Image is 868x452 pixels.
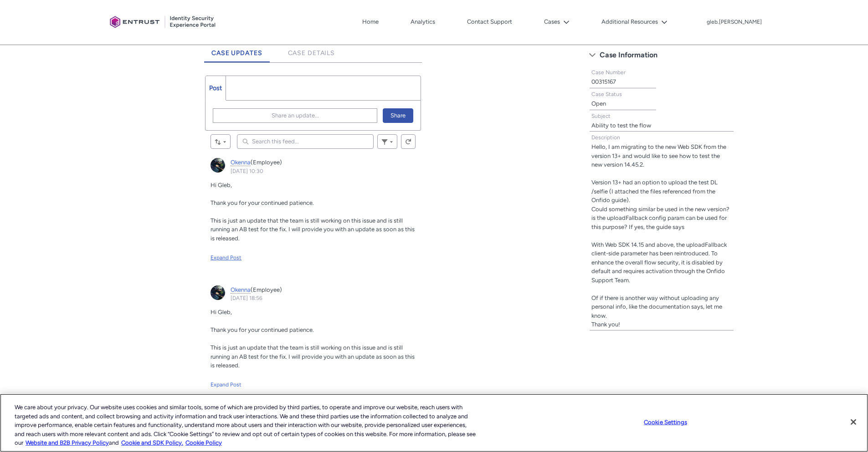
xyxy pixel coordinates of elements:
[121,439,183,446] a: Cookie and SDK Policy.
[209,84,222,92] span: Post
[205,76,226,100] a: Post
[637,413,694,432] button: Cookie Settings
[211,49,262,57] span: Case Updates
[591,69,626,76] span: Case Number
[231,286,251,294] a: Okenna
[465,15,514,29] a: Contact Support
[211,309,232,315] span: Hi Gleb,
[706,17,762,26] button: User Profile gleb.borisov
[205,280,421,402] article: Okenna, 03 August 2025 at 18:56
[213,108,377,123] button: Share an update...
[591,134,620,141] span: Description
[211,199,314,206] span: Thank you for your continued patience.
[211,217,415,242] span: This is just an update that the team is still working on this issue and is still running an AB te...
[211,158,225,173] img: External User - Okenna (null)
[591,100,606,107] lightning-formatted-text: Open
[600,48,657,62] span: Case Information
[211,182,232,188] span: Hi Gleb,
[591,78,616,85] lightning-formatted-text: 00315167
[231,168,263,174] a: [DATE] 10:30
[231,295,262,301] a: [DATE] 18:56
[211,285,225,300] img: External User - Okenna (null)
[408,15,437,29] a: Analytics, opens in new tab
[26,439,109,446] a: More information about our cookie policy., opens in a new tab
[272,109,319,122] span: Share an update...
[205,76,421,131] div: Chatter Publisher
[542,15,572,29] button: Cases
[591,122,651,129] lightning-formatted-text: Ability to test the flow
[251,286,282,293] span: (Employee)
[591,143,729,328] lightning-formatted-text: Hello, I am migrating to the new Web SDK from the version 13+ and would like to see how to test t...
[591,113,611,119] span: Subject
[211,344,415,369] span: This is just an update that the team is still working on this issue and is still running an AB te...
[585,48,739,62] button: Case Information
[707,19,762,25] p: gleb.[PERSON_NAME]
[843,412,863,432] button: Close
[401,134,416,149] button: Refresh this feed
[360,15,381,29] a: Home
[211,381,416,389] a: Expand Post
[185,439,222,446] a: Cookie Policy
[211,326,314,333] span: Thank you for your continued patience.
[591,91,622,97] span: Case Status
[204,37,270,62] a: Case Updates
[211,254,416,262] a: Expand Post
[231,159,251,166] a: Okenna
[211,158,225,173] div: Okenna
[281,37,343,62] a: Case Details
[237,134,374,149] input: Search this feed...
[15,403,478,447] div: We care about your privacy. Our website uses cookies and similar tools, some of which are provide...
[599,15,670,29] button: Additional Resources
[288,49,335,57] span: Case Details
[390,109,406,122] span: Share
[383,108,413,123] button: Share
[205,152,421,274] article: Okenna, 12 August 2025 at 10:30
[706,241,868,452] iframe: Qualified Messenger
[251,159,282,166] span: (Employee)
